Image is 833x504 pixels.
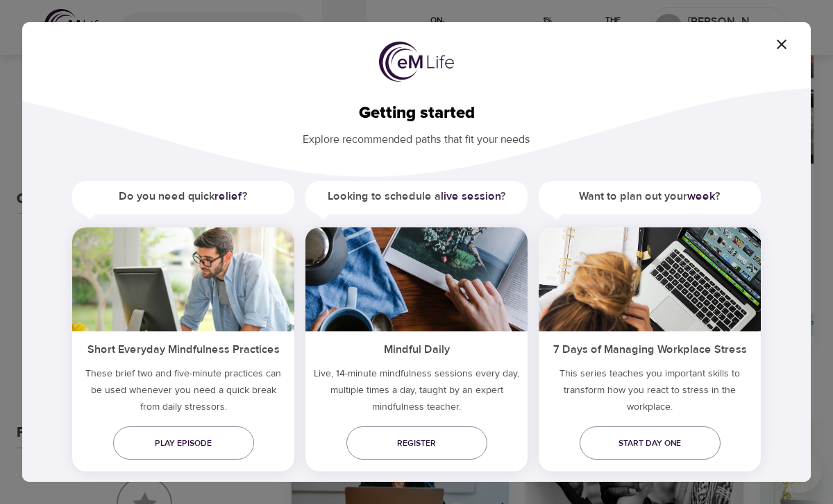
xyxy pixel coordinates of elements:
[214,189,242,203] a: relief
[72,181,294,212] h5: Do you need quick ?
[44,123,789,148] p: Explore recommended paths that fit your needs
[305,227,528,331] img: ims
[72,331,294,365] h5: Short Everyday Mindfulness Practices
[539,181,761,212] h5: Want to plan out your ?
[124,436,243,451] span: Play episode
[539,227,761,331] img: ims
[72,365,294,421] h5: These brief two and five-minute practices can be used whenever you need a quick break from daily ...
[580,426,721,460] a: Start day one
[305,181,528,212] h5: Looking to schedule a ?
[379,42,454,82] img: logo
[357,436,476,451] span: Register
[539,365,761,421] p: This series teaches you important skills to transform how you react to stress in the workplace.
[441,189,500,203] a: live session
[346,426,487,460] a: Register
[305,365,528,421] p: Live, 14-minute mindfulness sessions every day, multiple times a day, taught by an expert mindful...
[113,426,254,460] a: Play episode
[539,331,761,365] h5: 7 Days of Managing Workplace Stress
[44,103,789,123] h2: Getting started
[591,436,709,451] span: Start day one
[305,331,528,365] h5: Mindful Daily
[687,189,715,203] a: week
[72,227,294,331] img: ims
